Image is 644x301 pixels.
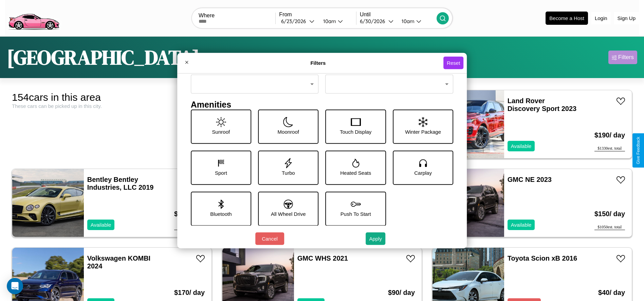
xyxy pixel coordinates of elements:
[199,13,275,19] label: Where
[174,203,205,225] h3: $ 130 / day
[614,12,639,24] button: Sign Up
[594,203,625,225] h3: $ 150 / day
[366,232,385,245] button: Apply
[212,127,230,136] p: Sunroof
[320,18,338,24] div: 10am
[91,220,111,229] p: Available
[405,127,441,136] p: Winter Package
[618,54,634,61] div: Filters
[12,92,212,103] div: 154 cars in this area
[279,18,317,25] button: 6/23/2026
[193,60,443,66] h4: Filters
[508,97,576,112] a: Land Rover Discovery Sport 2023
[414,168,432,177] p: Carplay
[215,168,227,177] p: Sport
[594,225,625,230] div: $ 1050 est. total
[191,64,319,74] h4: Fuel
[341,209,371,218] p: Push To Start
[636,137,641,164] div: Give Feedback
[360,12,437,18] label: Until
[271,209,306,218] p: All Wheel Drive
[87,255,150,270] a: Volkswagen KOMBI 2024
[608,51,637,64] button: Filters
[443,57,463,69] button: Reset
[340,168,371,177] p: Heated Seats
[281,18,309,24] div: 6 / 23 / 2026
[174,225,205,230] div: $ 910 est. total
[546,12,588,25] button: Become a Host
[7,278,23,294] div: Open Intercom Messenger
[12,103,212,109] div: These cars can be picked up in this city.
[508,255,577,262] a: Toyota Scion xB 2016
[255,232,284,245] button: Cancel
[396,18,437,25] button: 10am
[297,255,348,262] a: GMC WHS 2021
[7,43,200,71] h1: [GEOGRAPHIC_DATA]
[360,18,388,24] div: 6 / 30 / 2026
[591,12,611,24] button: Login
[398,18,416,24] div: 10am
[279,12,356,18] label: From
[511,220,532,229] p: Available
[594,146,625,151] div: $ 1330 est. total
[511,142,532,151] p: Available
[318,18,356,25] button: 10am
[508,176,552,183] a: GMC NE 2023
[278,127,299,136] p: Moonroof
[594,125,625,146] h3: $ 190 / day
[326,64,454,74] h4: Transmission
[5,3,62,32] img: logo
[191,99,454,109] h4: Amenities
[282,168,295,177] p: Turbo
[340,127,371,136] p: Touch Display
[210,209,232,218] p: Bluetooth
[87,176,154,191] a: Bentley Bentley Industries, LLC 2019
